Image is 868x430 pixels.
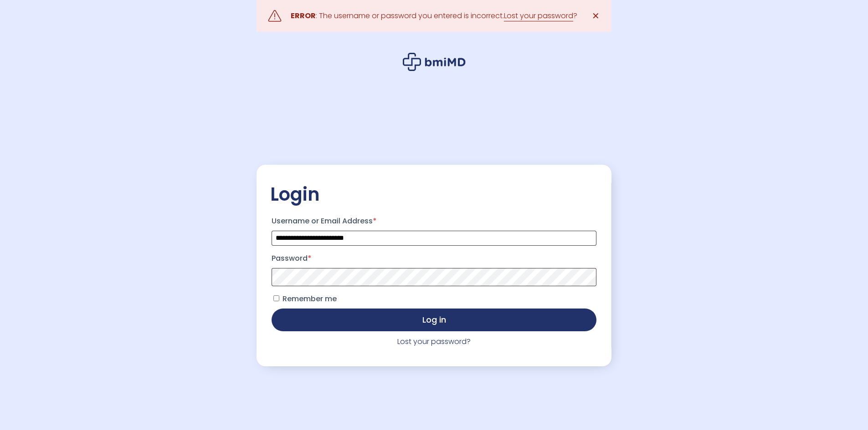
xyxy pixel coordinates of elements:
[272,251,596,266] label: Password
[397,336,471,347] a: Lost your password?
[272,309,596,331] button: Log in
[273,295,279,301] input: Remember me
[586,7,605,25] a: ✕
[291,10,316,21] strong: ERROR
[291,10,577,22] div: : The username or password you entered is incorrect. ?
[504,10,573,21] a: Lost your password
[272,214,596,228] label: Username or Email Address
[282,293,337,304] span: Remember me
[592,10,600,22] span: ✕
[270,183,598,206] h2: Login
